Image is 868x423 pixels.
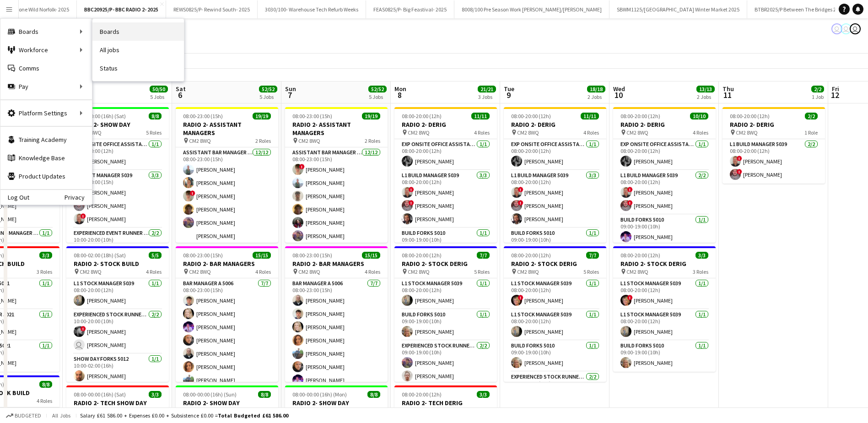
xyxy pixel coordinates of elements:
[504,260,606,268] h3: RADIO 2- STOCK DERIG
[613,246,716,372] app-job-card: 08:00-20:00 (12h)3/3RADIO 2- STOCK DERIG CM2 8WQ3 RolesL1 Stock Manager 50391/108:00-20:00 (12h)!...
[66,139,169,170] app-card-role: Exp Onsite Office Assistant 50121/108:00-20:00 (12h)[PERSON_NAME]
[0,22,92,41] div: Boards
[74,113,126,119] span: 08:00-00:00 (16h) (Sat)
[92,41,184,59] a: All jobs
[409,200,414,206] span: !
[737,169,742,174] span: !
[66,354,169,385] app-card-role: Show Day Forks 50121/110:00-02:00 (16h)[PERSON_NAME]
[0,194,29,201] a: Log Out
[722,120,825,129] h3: RADIO 2- DERIG
[66,278,169,309] app-card-role: L1 Stock Manager 50391/108:00-20:00 (12h)[PERSON_NAME]
[832,85,839,93] span: Fri
[511,252,551,259] span: 08:00-20:00 (12h)
[627,295,633,300] span: !
[174,90,186,100] span: 6
[150,93,167,100] div: 5 Jobs
[504,341,606,372] app-card-role: Build Forks 50101/109:00-19:00 (10h)[PERSON_NAME]
[365,137,380,144] span: 2 Roles
[613,260,716,268] h3: RADIO 2- STOCK DERIG
[176,120,278,137] h3: RADIO 2- ASSISTANT MANAGERS
[696,86,715,92] span: 13/13
[517,129,539,136] span: CM2 8WQ
[5,411,43,421] button: Budgeted
[613,120,716,129] h3: RADIO 2- DERIG
[176,278,278,389] app-card-role: Bar Manager A 50067/708:00-23:00 (15h)[PERSON_NAME][PERSON_NAME][PERSON_NAME][PERSON_NAME][PERSON...
[504,120,606,129] h3: RADIO 2- DERIG
[402,391,442,398] span: 08:00-20:00 (12h)
[518,187,523,192] span: !
[80,412,288,419] div: Salary £61 586.00 + Expenses £0.00 + Subsistence £0.00 =
[613,278,716,309] app-card-role: L1 Stock Manager 50391/108:00-20:00 (12h)![PERSON_NAME]
[292,252,332,259] span: 08:00-23:00 (15h)
[394,246,497,382] div: 08:00-20:00 (12h)7/7RADIO 2- STOCK DERIG CM2 8WQ5 RolesL1 Stock Manager 50391/108:00-20:00 (12h)[...
[81,213,86,219] span: !
[285,147,388,325] app-card-role: Assistant Bar Manager 500612/1208:00-23:00 (15h)![PERSON_NAME][PERSON_NAME][PERSON_NAME][PERSON_N...
[613,215,716,246] app-card-role: Build Forks 50101/109:00-19:00 (10h)[PERSON_NAME]
[394,85,406,93] span: Mon
[39,381,52,388] span: 8/8
[697,93,714,100] div: 2 Jobs
[77,0,166,18] button: BBC20925/P- BBC RADIO 2- 2025
[502,90,514,100] span: 9
[394,341,497,385] app-card-role: Experienced Stock Runner 50122/209:00-19:00 (10h)[PERSON_NAME][PERSON_NAME]
[626,129,648,136] span: CM2 8WQ
[583,268,599,275] span: 5 Roles
[402,113,442,119] span: 08:00-20:00 (12h)
[176,107,278,243] app-job-card: 08:00-23:00 (15h)19/19RADIO 2- ASSISTANT MANAGERS CM2 8WQ2 RolesAssistant Bar Manager 500612/1208...
[0,77,92,96] div: Pay
[255,268,271,275] span: 4 Roles
[74,252,126,259] span: 08:00-02:00 (18h) (Sat)
[149,252,162,259] span: 5/5
[66,228,169,272] app-card-role: Experienced Event Runner 50122/210:00-20:00 (10h)
[259,86,277,92] span: 52/52
[841,23,852,34] app-user-avatar: Grace Shorten
[394,139,497,170] app-card-role: Exp Onsite Office Assistant 50121/108:00-20:00 (12h)[PERSON_NAME]
[394,107,497,243] div: 08:00-20:00 (12h)11/11RADIO 2- DERIG CM2 8WQ4 RolesExp Onsite Office Assistant 50121/108:00-20:00...
[721,90,734,100] span: 11
[454,0,609,18] button: 8008/100 Pre Season Work [PERSON_NAME]/[PERSON_NAME]
[504,85,514,93] span: Tue
[504,372,606,416] app-card-role: Experienced Stock Runner 50122/209:00-19:00 (10h)
[218,412,288,419] span: Total Budgeted £61 586.00
[504,139,606,170] app-card-role: Exp Onsite Office Assistant 50121/108:00-20:00 (12h)[PERSON_NAME]
[66,260,169,268] h3: RADIO 2- STOCK BUILD
[285,107,388,243] div: 08:00-23:00 (15h)19/19RADIO 2- ASSISTANT MANAGERS CM2 8WQ2 RolesAssistant Bar Manager 500612/1208...
[259,93,277,100] div: 5 Jobs
[176,260,278,268] h3: RADIO 2- BAR MANAGERS
[149,113,162,119] span: 8/8
[613,139,716,170] app-card-role: Exp Onsite Office Assistant 50121/108:00-20:00 (12h)[PERSON_NAME]
[394,399,497,407] h3: RADIO 2- TECH DERIG
[285,246,388,382] app-job-card: 08:00-23:00 (15h)15/15RADIO 2- BAR MANAGERS CM2 8WQ4 RolesBar Manager A 50067/708:00-23:00 (15h)[...
[504,246,606,382] app-job-card: 08:00-20:00 (12h)7/7RADIO 2- STOCK DERIG CM2 8WQ5 RolesL1 Stock Manager 50391/108:00-20:00 (12h)!...
[80,268,102,275] span: CM2 8WQ
[81,326,86,331] span: !
[150,86,168,92] span: 50/50
[362,252,380,259] span: 15/15
[258,0,366,18] button: 3030/100- Warehouse Tech Refurb Weeks
[613,107,716,243] div: 08:00-20:00 (12h)10/10RADIO 2- DERIG CM2 8WQ4 RolesExp Onsite Office Assistant 50121/108:00-20:00...
[620,113,660,119] span: 08:00-20:00 (12h)
[613,309,716,341] app-card-role: L1 Stock Manager 50391/108:00-20:00 (12h)[PERSON_NAME]
[695,252,708,259] span: 3/3
[804,129,818,136] span: 1 Role
[66,399,169,407] h3: RADIO 2- TECH SHOW DAY
[613,341,716,372] app-card-role: Build Forks 50101/109:00-19:00 (10h)[PERSON_NAME]
[478,93,496,100] div: 3 Jobs
[149,391,162,398] span: 3/3
[477,391,490,398] span: 3/3
[368,86,387,92] span: 52/52
[394,309,497,341] app-card-role: Build Forks 50101/109:00-19:00 (10h)[PERSON_NAME]
[504,278,606,309] app-card-role: L1 Stock Manager 50391/108:00-20:00 (12h)![PERSON_NAME]
[409,187,414,192] span: !
[722,139,825,184] app-card-role: L1 Build Manager 50392/208:00-20:00 (12h)![PERSON_NAME]![PERSON_NAME]
[285,120,388,137] h3: RADIO 2- ASSISTANT MANAGERS
[37,397,52,404] span: 4 Roles
[253,252,271,259] span: 15/15
[189,137,211,144] span: CM2 8WQ
[478,86,496,92] span: 21/21
[0,59,92,77] a: Comms
[722,107,825,184] div: 08:00-20:00 (12h)2/2RADIO 2- DERIG CM2 8WQ1 RoleL1 Build Manager 50392/208:00-20:00 (12h)![PERSON...
[0,167,92,185] a: Product Updates
[627,187,633,192] span: !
